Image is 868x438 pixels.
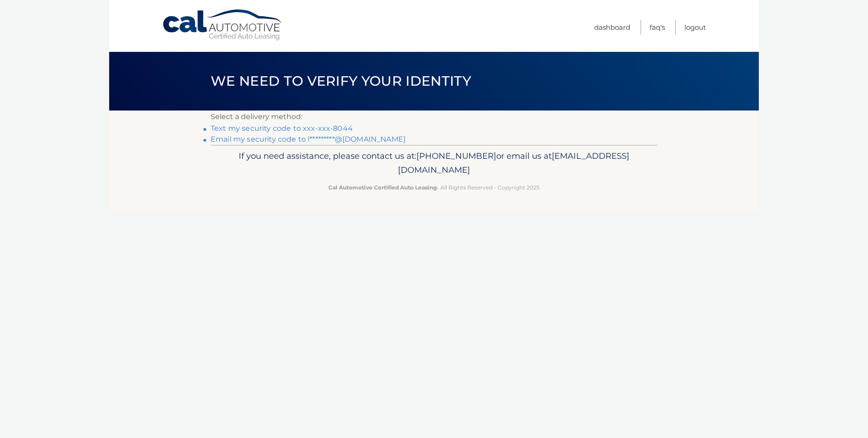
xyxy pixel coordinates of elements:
[211,135,406,143] a: Email my security code to l*********@[DOMAIN_NAME]
[416,151,496,161] span: [PHONE_NUMBER]
[211,73,471,89] span: We need to verify your identity
[650,20,665,35] a: FAQ's
[211,124,353,133] a: Text my security code to xxx-xxx-8044
[217,149,651,178] p: If you need assistance, please contact us at: or email us at
[328,184,437,191] strong: Cal Automotive Certified Auto Leasing
[684,20,706,35] a: Logout
[217,183,651,192] p: - All Rights Reserved - Copyright 2025
[211,111,657,123] p: Select a delivery method:
[594,20,630,35] a: Dashboard
[162,9,284,41] a: Cal Automotive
